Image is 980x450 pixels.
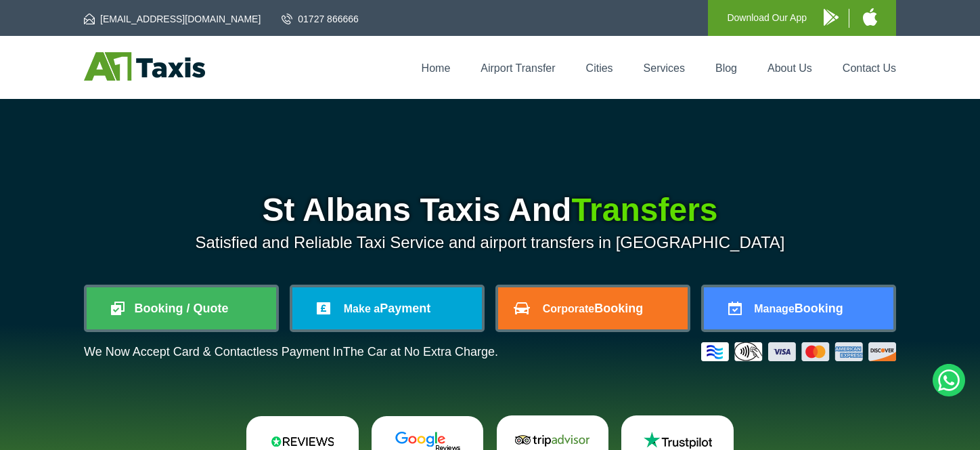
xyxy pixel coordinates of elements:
a: Contact Us [843,62,896,74]
img: Credit And Debit Cards [701,342,896,361]
span: Corporate [543,303,594,314]
a: Cities [586,62,613,74]
span: Make a [344,303,380,314]
img: A1 Taxis St Albans LTD [84,52,205,81]
a: Booking / Quote [87,287,276,329]
h1: St Albans Taxis And [84,194,896,226]
p: Satisfied and Reliable Taxi Service and airport transfers in [GEOGRAPHIC_DATA] [84,233,896,252]
span: Manage [754,303,795,314]
a: CorporateBooking [498,287,688,329]
a: 01727 866666 [282,12,359,26]
p: Download Our App [727,9,807,26]
p: We Now Accept Card & Contactless Payment In [84,345,498,359]
a: [EMAIL_ADDRESS][DOMAIN_NAME] [84,12,261,26]
a: Home [422,62,451,74]
img: A1 Taxis Android App [824,9,839,26]
span: The Car at No Extra Charge. [343,345,498,359]
img: A1 Taxis iPhone App [863,8,877,26]
a: Airport Transfer [481,62,555,74]
a: About Us [767,62,812,74]
a: Services [644,62,685,74]
a: Make aPayment [292,287,482,329]
a: ManageBooking [704,287,893,329]
a: Blog [715,62,737,74]
span: Transfers [571,192,717,228]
